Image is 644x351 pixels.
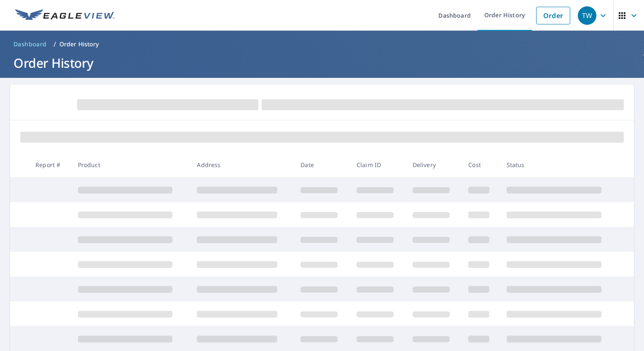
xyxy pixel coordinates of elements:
[54,39,56,49] li: /
[294,152,350,177] th: Date
[15,9,115,22] img: EV Logo
[10,54,634,72] h1: Order History
[10,37,634,51] nav: breadcrumb
[406,152,462,177] th: Delivery
[350,152,406,177] th: Claim ID
[10,37,50,51] a: Dashboard
[59,40,99,48] p: Order History
[578,6,596,25] div: TW
[536,7,570,24] a: Order
[500,152,619,177] th: Status
[29,152,71,177] th: Report #
[190,152,294,177] th: Address
[13,40,47,48] span: Dashboard
[462,152,499,177] th: Cost
[71,152,191,177] th: Product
